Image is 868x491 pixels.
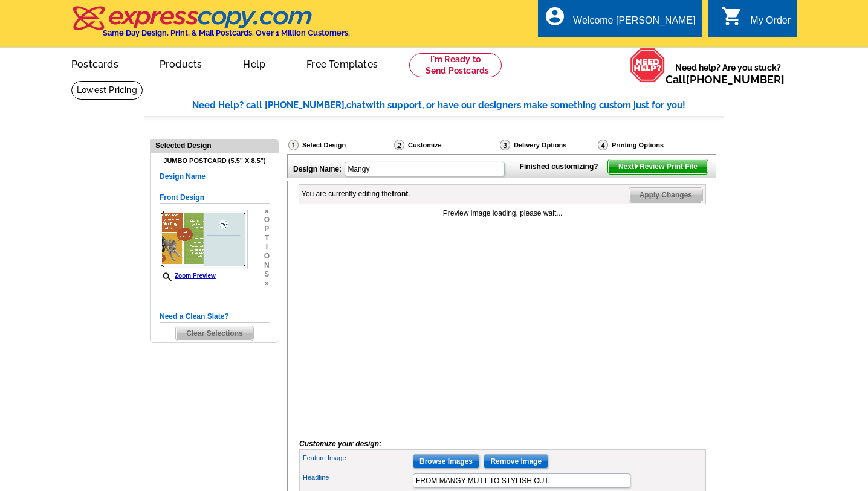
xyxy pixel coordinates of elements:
[544,5,566,27] i: account_circle
[302,188,410,199] div: You are currently editing the .
[293,165,342,173] strong: Design Name:
[264,261,270,270] span: n
[140,49,222,77] a: Products
[160,210,248,269] img: frontsmallthumbnail.jpg
[299,440,381,448] i: Customize your design:
[264,279,270,288] span: »
[721,13,791,28] a: shopping_cart My Order
[160,311,270,323] h5: Need a Clean Slate?
[608,159,708,174] span: Next Review Print File
[721,5,743,27] i: shopping_cart
[160,272,216,279] a: Zoom Preview
[264,234,270,243] span: t
[192,98,724,112] div: Need Help? call [PHONE_NUMBER], with support, or have our designers make something custom just fo...
[500,140,510,150] img: Delivery Options
[413,454,479,469] input: Browse Images
[264,270,270,279] span: s
[346,100,366,111] span: chat
[52,49,138,77] a: Postcards
[160,171,270,182] h5: Design Name
[303,453,412,463] label: Feature Image
[630,48,666,83] img: help
[288,140,299,150] img: Select Design
[264,207,270,216] span: »
[160,192,270,204] h5: Front Design
[264,225,270,234] span: p
[151,140,279,151] div: Selected Design
[634,164,640,169] img: button-next-arrow-white.png
[666,73,785,86] span: Call
[287,139,393,154] div: Select Design
[393,139,499,154] div: Customize
[299,208,706,219] div: Preview image loading, please wait...
[392,190,408,198] b: front
[103,28,350,37] h4: Same Day Design, Print, & Mail Postcards. Over 1 Million Customers.
[686,73,785,86] a: [PHONE_NUMBER]
[750,15,791,32] div: My Order
[287,49,397,77] a: Free Templates
[573,15,695,32] div: Welcome [PERSON_NAME]
[499,139,597,151] div: Delivery Options
[160,157,270,165] h4: Jumbo Postcard (5.5" x 8.5")
[224,49,285,77] a: Help
[520,162,606,171] strong: Finished customizing?
[484,454,548,469] input: Remove Image
[176,326,253,341] span: Clear Selections
[264,216,270,225] span: o
[71,14,350,37] a: Same Day Design, Print, & Mail Postcards. Over 1 Million Customers.
[394,140,404,150] img: Customize
[597,139,704,151] div: Printing Options
[598,140,608,150] img: Printing Options & Summary
[629,188,702,202] span: Apply Changes
[264,252,270,261] span: o
[666,62,791,86] span: Need help? Are you stuck?
[264,243,270,252] span: i
[303,472,412,483] label: Headline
